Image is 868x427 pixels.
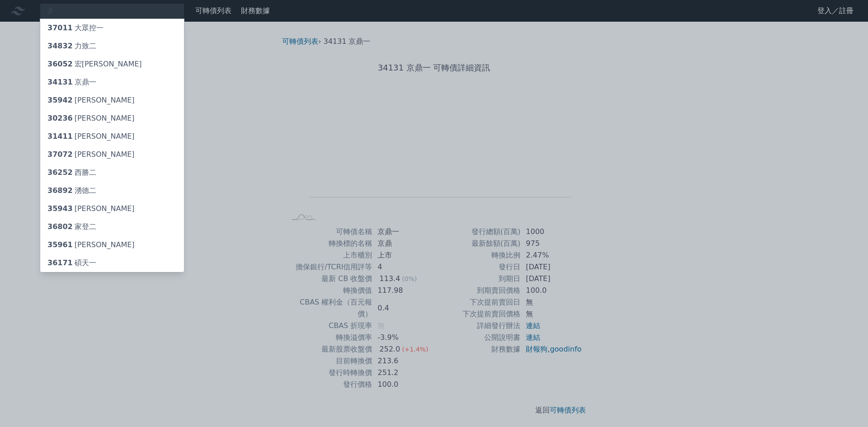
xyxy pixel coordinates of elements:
span: 35943 [47,204,73,213]
a: 31411[PERSON_NAME] [40,127,184,145]
div: [PERSON_NAME] [47,239,135,250]
span: 31411 [47,132,73,141]
a: 35942[PERSON_NAME] [40,91,184,109]
div: 宏[PERSON_NAME] [47,59,142,70]
a: 30236[PERSON_NAME] [40,109,184,127]
a: 36892湧德二 [40,182,184,200]
div: [PERSON_NAME] [47,203,135,214]
span: 36802 [47,222,73,231]
div: 碩天一 [47,258,96,268]
div: 西勝二 [47,167,96,178]
span: 37011 [47,23,73,32]
span: 35942 [47,96,73,104]
span: 37072 [47,150,73,159]
div: 家登二 [47,221,96,232]
div: 湧德二 [47,185,96,196]
a: 37011大眾控一 [40,19,184,37]
div: [PERSON_NAME] [47,131,135,142]
span: 34131 [47,78,73,86]
a: 36252西勝二 [40,164,184,182]
div: [PERSON_NAME] [47,113,135,124]
a: 34131京鼎一 [40,73,184,91]
div: 力致二 [47,41,96,52]
div: [PERSON_NAME] [47,95,135,106]
span: 36171 [47,258,73,267]
span: 34832 [47,42,73,50]
div: 京鼎一 [47,77,96,88]
span: 36892 [47,186,73,195]
span: 30236 [47,114,73,122]
a: 36802家登二 [40,218,184,236]
a: 34832力致二 [40,37,184,55]
a: 35961[PERSON_NAME] [40,236,184,254]
div: [PERSON_NAME] [47,149,135,160]
a: 36171碩天一 [40,254,184,272]
span: 35961 [47,240,73,249]
span: 36052 [47,60,73,68]
a: 36052宏[PERSON_NAME] [40,55,184,73]
a: 35943[PERSON_NAME] [40,200,184,218]
span: 36252 [47,168,73,177]
a: 37072[PERSON_NAME] [40,145,184,164]
div: 大眾控一 [47,23,104,33]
